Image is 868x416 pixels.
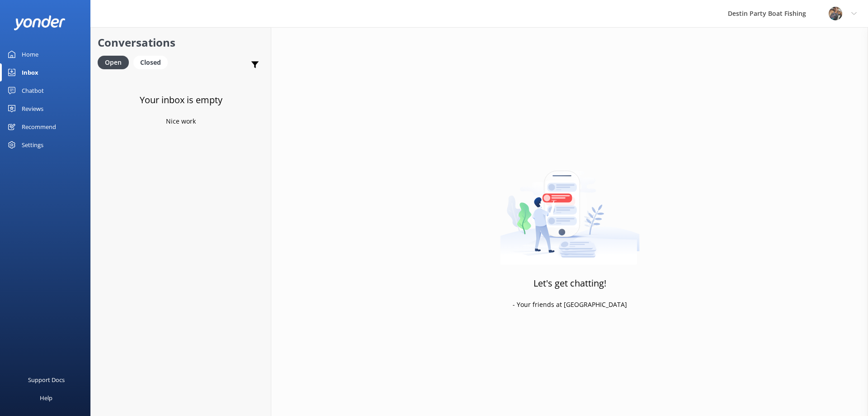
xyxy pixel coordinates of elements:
img: 250-1666038197.jpg [829,7,842,20]
div: Recommend [22,118,56,136]
div: Open [98,56,129,69]
p: - Your friends at [GEOGRAPHIC_DATA] [513,300,627,310]
img: yonder-white-logo.png [14,15,66,30]
div: Chatbot [22,81,44,100]
div: Closed [133,56,168,69]
div: Support Docs [28,371,65,389]
div: Settings [22,136,43,154]
p: Nice work [166,116,196,126]
div: Home [22,45,38,63]
h3: Let's get chatting! [533,276,606,291]
div: Help [40,389,52,407]
h2: Conversations [98,34,264,51]
h3: Your inbox is empty [140,93,222,107]
a: Closed [133,57,172,67]
div: Inbox [22,63,38,81]
div: Reviews [22,100,43,118]
a: Open [98,57,133,67]
img: artwork of a man stealing a conversation from at giant smartphone [500,152,640,265]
